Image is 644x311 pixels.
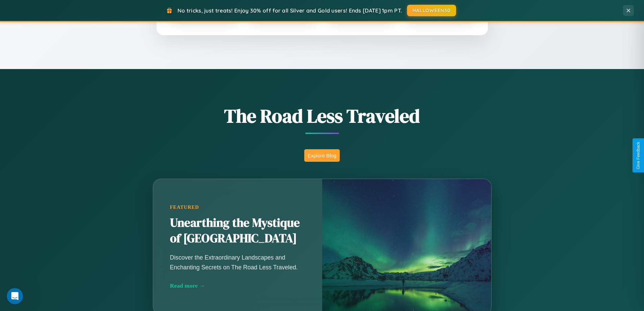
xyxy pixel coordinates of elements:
div: Featured [170,204,305,210]
div: Give Feedback [636,142,641,169]
h2: Unearthing the Mystique of [GEOGRAPHIC_DATA] [170,215,305,246]
button: HALLOWEEN30 [407,5,456,16]
p: Discover the Extraordinary Landscapes and Enchanting Secrets on The Road Less Traveled. [170,253,305,272]
div: Read more → [170,282,305,289]
span: No tricks, just treats! Enjoy 30% off for all Silver and Gold users! Ends [DATE] 1pm PT. [177,7,402,14]
button: Explore Blog [304,149,340,162]
h1: The Road Less Traveled [119,103,525,129]
iframe: Intercom live chat [7,288,23,304]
